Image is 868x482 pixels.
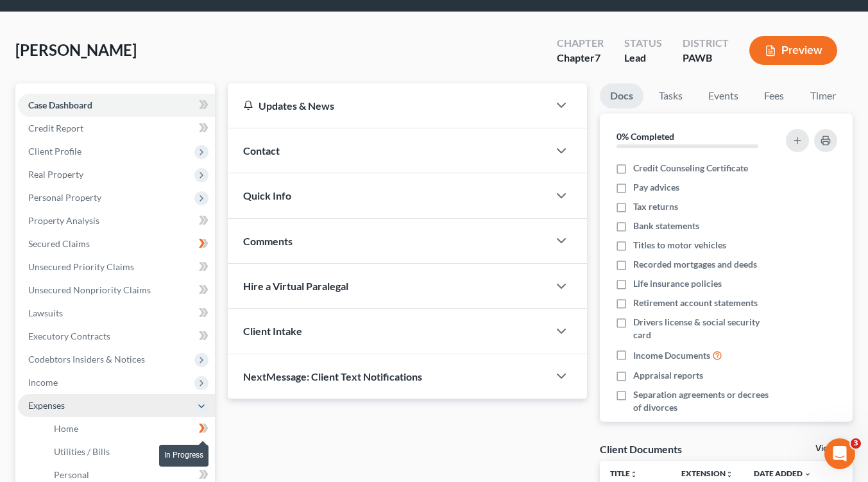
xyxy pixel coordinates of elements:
span: Codebtors Insiders & Notices [28,354,145,365]
span: Quick Info [243,189,291,202]
a: View All [815,444,847,453]
i: unfold_more [630,470,638,478]
span: Utilities / Bills [54,446,110,457]
a: Unsecured Priority Claims [18,255,215,279]
a: Titleunfold_more [610,469,638,478]
span: Hire a Virtual Paralegal [243,280,348,292]
span: Pay advices [633,181,679,194]
span: Lawsuits [28,307,63,318]
span: Retirement account statements [633,297,758,309]
a: Credit Report [18,117,215,140]
span: 3 [851,438,861,449]
a: Docs [600,83,643,108]
span: Credit Counseling Certificate [633,162,748,175]
a: Events [698,83,749,108]
span: Real Property [28,169,83,180]
span: Property Analysis [28,215,99,226]
div: In Progress [159,445,208,466]
a: Executory Contracts [18,325,215,348]
a: Property Analysis [18,209,215,232]
a: Case Dashboard [18,94,215,117]
span: Tax returns [633,200,678,213]
span: Case Dashboard [28,99,92,110]
a: Fees [754,83,795,108]
span: Comments [243,235,293,247]
div: Chapter [557,51,604,65]
span: Credit Report [28,123,83,133]
span: Home [54,423,78,434]
div: PAWB [683,51,729,65]
strong: 0% Completed [617,131,674,142]
span: 7 [595,51,600,64]
span: Personal Property [28,192,101,203]
span: Personal [54,469,89,480]
div: Lead [624,51,662,65]
div: Client Documents [600,442,682,456]
div: Chapter [557,36,604,51]
a: Unsecured Nonpriority Claims [18,279,215,302]
button: Preview [749,36,837,65]
a: Lawsuits [18,302,215,325]
span: Expenses [28,400,65,411]
i: unfold_more [726,470,733,478]
div: Status [624,36,662,51]
span: Executory Contracts [28,331,110,341]
a: Home [44,417,215,440]
i: expand_more [804,470,812,478]
a: Extensionunfold_more [681,469,733,478]
span: Contact [243,144,280,157]
span: [PERSON_NAME] [15,40,137,59]
span: Appraisal reports [633,369,703,382]
a: Date Added expand_more [754,469,812,478]
span: Titles to motor vehicles [633,239,726,252]
span: Drivers license & social security card [633,316,779,341]
span: Bank statements [633,219,699,232]
span: Life insurance policies [633,277,722,290]
span: Income [28,377,58,388]
iframe: Intercom live chat [824,438,855,469]
span: Client Intake [243,325,302,337]
span: Secured Claims [28,238,90,249]
span: Separation agreements or decrees of divorces [633,388,779,414]
div: District [683,36,729,51]
a: Secured Claims [18,232,215,255]
a: Timer [800,83,846,108]
span: Unsecured Nonpriority Claims [28,284,151,295]
span: NextMessage: Client Text Notifications [243,370,422,383]
span: Income Documents [633,349,710,362]
a: Tasks [649,83,693,108]
span: Client Profile [28,146,81,157]
div: Updates & News [243,99,533,112]
span: Unsecured Priority Claims [28,261,134,272]
a: Utilities / Bills [44,440,215,463]
span: Recorded mortgages and deeds [633,258,757,271]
